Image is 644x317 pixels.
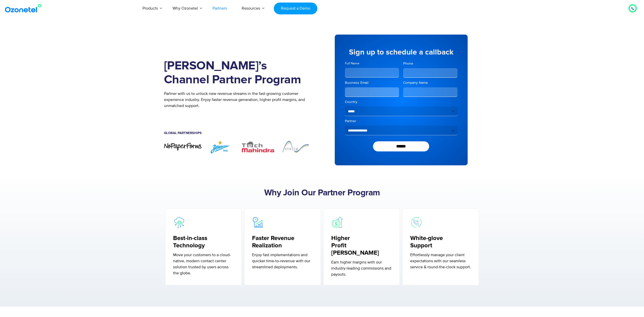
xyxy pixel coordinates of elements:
h2: Why Join Our Partner Program [164,188,480,198]
label: Full Name [345,61,399,66]
img: nopaperforms [164,142,202,151]
h5: Higher Profit [PERSON_NAME] [331,235,392,256]
label: Business Email [345,80,399,85]
label: Phone [403,61,458,66]
label: Country [345,99,458,104]
h5: Faster Revenue Realization [252,235,313,249]
div: Image Carousel [164,140,315,154]
h5: Sign up to schedule a callback [345,48,458,56]
div: 4 of 7 [277,140,315,154]
div: 3 of 7 [239,140,277,154]
div: 2 of 7 [201,140,239,154]
a: Request a Demo [274,3,317,14]
img: Stetig [277,140,315,154]
label: Company Name [403,80,458,85]
img: ZENIT [201,140,239,154]
p: Earn higher margins with our industry-leading commissions and payouts. [331,259,392,277]
h5: Global Partnerships [164,131,315,135]
label: Partner [345,119,458,124]
h5: Best-in-class Technology [173,235,234,249]
p: Enjoy fast implementations and quicker time-to-revenue with our streamlined deployments. [252,252,313,270]
h1: [PERSON_NAME]’s Channel Partner Program [164,59,315,87]
p: Partner with us to unlock new revenue streams in the fast-growing customer experience industry. E... [164,91,315,109]
img: TechMahindra [239,140,277,154]
h5: White-glove Support [410,235,471,249]
p: Move your customers to a cloud-native, modern contact center solution trusted by users across the... [173,252,234,276]
p: Effortlessly manage your client expectations with our seamless service & round-the-clock support. [410,252,471,270]
div: 1 of 7 [164,142,202,151]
